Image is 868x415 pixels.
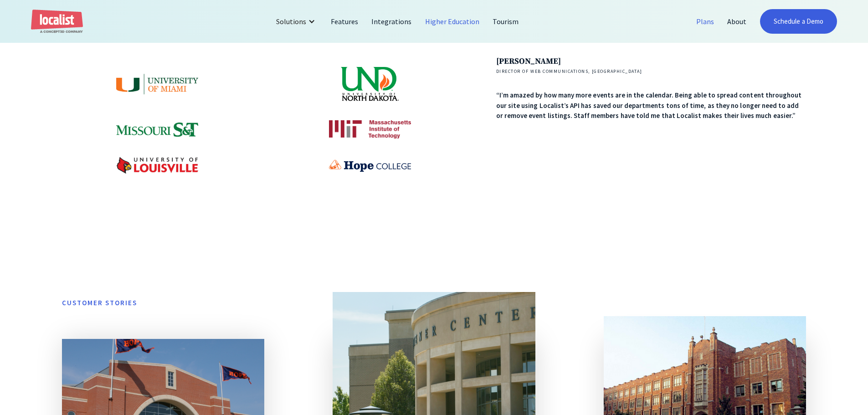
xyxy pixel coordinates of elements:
[419,10,487,32] a: Higher Education
[496,23,806,131] div: carousel
[365,10,418,32] a: Integrations
[496,56,561,67] strong: [PERSON_NAME]
[276,16,306,27] div: Solutions
[496,55,806,121] div: 1 of 3
[329,160,411,171] img: Hope College logo
[496,90,806,121] div: “I’m amazed by how many more events are in the calendar. Being able to spread content throughout ...
[116,73,198,95] img: University of Miami logo
[496,68,806,75] h4: Director of Web Communications, [GEOGRAPHIC_DATA]
[269,10,324,32] div: Solutions
[340,66,400,102] img: University of North Dakota logo
[116,157,198,174] img: University of Louisville logo
[116,123,198,137] img: Missouri S&T logo
[721,10,753,32] a: About
[31,10,83,34] a: home
[62,298,806,308] h6: CUstomer stories
[690,10,721,32] a: Plans
[329,120,411,138] img: Massachusetts Institute of Technology logo
[760,9,837,34] a: Schedule a Demo
[324,10,365,32] a: Features
[486,10,525,32] a: Tourism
